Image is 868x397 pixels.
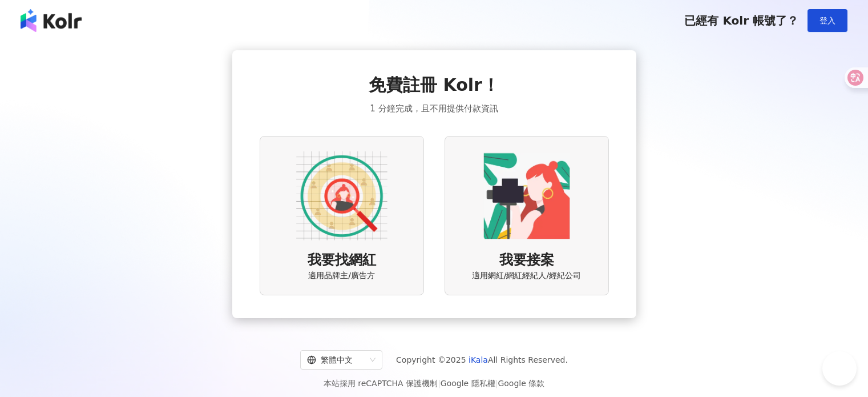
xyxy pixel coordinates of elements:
span: 登入 [819,16,835,25]
span: 本站採用 reCAPTCHA 保護機制 [324,376,544,390]
span: 免費註冊 Kolr！ [369,73,499,97]
span: | [495,379,498,388]
img: AD identity option [296,150,387,242]
span: 我要找網紅 [308,251,376,270]
span: 已經有 Kolr 帳號了？ [684,14,798,27]
span: 適用網紅/網紅經紀人/經紀公司 [472,270,581,282]
span: 我要接案 [499,251,554,270]
a: Google 條款 [498,379,544,388]
a: iKala [469,355,488,364]
div: 繁體中文 [307,351,365,369]
span: Copyright © 2025 All Rights Reserved. [396,353,568,367]
span: | [438,379,441,388]
img: KOL identity option [481,150,572,242]
a: Google 隱私權 [441,379,495,388]
span: 適用品牌主/廣告方 [308,270,375,282]
iframe: Help Scout Beacon - Open [822,351,857,386]
button: 登入 [808,9,847,32]
img: logo [21,9,82,32]
span: 1 分鐘完成，且不用提供付款資訊 [370,102,498,115]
